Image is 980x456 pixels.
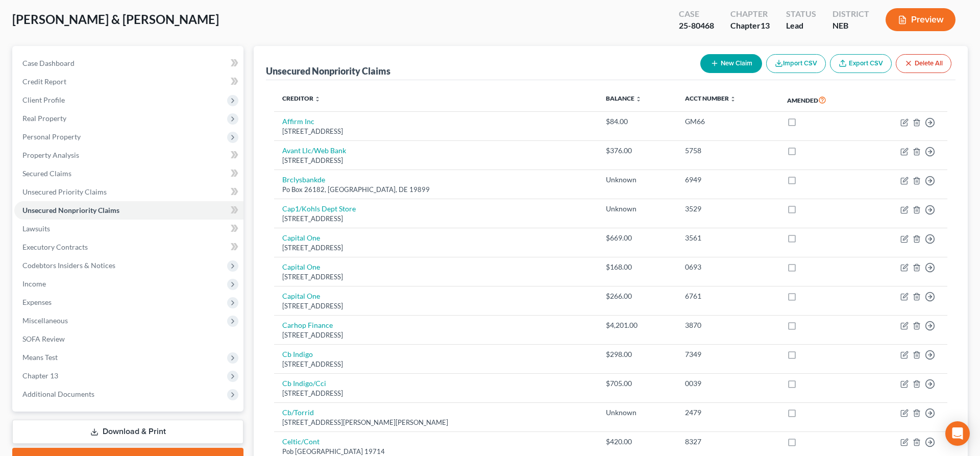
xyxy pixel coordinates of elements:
[606,146,669,156] div: $376.00
[14,220,243,238] a: Lawsuits
[22,132,81,141] span: Personal Property
[282,146,346,155] a: Avant Llc/Web Bank
[282,292,320,300] a: Capital One
[266,65,390,77] div: Unsecured Nonpriority Claims
[22,114,66,123] span: Real Property
[786,8,816,20] div: Status
[22,334,65,343] span: SOFA Review
[606,233,669,243] div: $669.00
[685,320,771,330] div: 3870
[14,73,243,91] a: Credit Report
[282,379,326,388] a: Cb Indigo/Cci
[685,349,771,359] div: 7349
[606,378,669,389] div: $705.00
[22,279,46,288] span: Income
[606,175,669,185] div: Unknown
[685,116,771,127] div: GM66
[22,169,71,178] span: Secured Claims
[830,54,892,73] a: Export CSV
[282,301,590,311] div: [STREET_ADDRESS]
[282,117,314,126] a: Affirm Inc
[685,204,771,214] div: 3529
[730,20,770,32] div: Chapter
[14,146,243,164] a: Property Analysis
[282,272,590,282] div: [STREET_ADDRESS]
[282,418,590,427] div: [STREET_ADDRESS][PERSON_NAME][PERSON_NAME]
[12,420,243,444] a: Download & Print
[22,95,65,104] span: Client Profile
[606,407,669,418] div: Unknown
[22,224,50,233] span: Lawsuits
[22,353,58,362] span: Means Test
[22,243,88,251] span: Executory Contracts
[282,156,590,165] div: [STREET_ADDRESS]
[282,175,325,184] a: Brclysbankde
[22,151,79,159] span: Property Analysis
[22,59,75,67] span: Case Dashboard
[606,291,669,301] div: $266.00
[779,88,864,112] th: Amended
[606,320,669,330] div: $4,201.00
[685,291,771,301] div: 6761
[282,94,321,102] a: Creditor unfold_more
[22,390,94,398] span: Additional Documents
[606,437,669,447] div: $420.00
[282,243,590,253] div: [STREET_ADDRESS]
[635,96,642,102] i: unfold_more
[14,238,243,256] a: Executory Contracts
[282,408,314,417] a: Cb/Torrid
[832,20,869,32] div: NEB
[22,77,66,86] span: Credit Report
[14,54,243,73] a: Case Dashboard
[606,204,669,214] div: Unknown
[685,262,771,272] div: 0693
[685,437,771,447] div: 8327
[22,316,68,325] span: Miscellaneous
[282,350,313,358] a: Cb Indigo
[606,94,642,102] a: Balance unfold_more
[685,378,771,389] div: 0039
[896,54,951,73] button: Delete All
[14,183,243,201] a: Unsecured Priority Claims
[282,330,590,340] div: [STREET_ADDRESS]
[685,94,736,102] a: Acct Number unfold_more
[282,389,590,398] div: [STREET_ADDRESS]
[22,261,115,270] span: Codebtors Insiders & Notices
[685,407,771,418] div: 2479
[945,421,970,446] div: Open Intercom Messenger
[22,371,58,380] span: Chapter 13
[679,8,714,20] div: Case
[700,54,762,73] button: New Claim
[14,201,243,220] a: Unsecured Nonpriority Claims
[282,185,590,195] div: Po Box 26182, [GEOGRAPHIC_DATA], DE 19899
[685,175,771,185] div: 6949
[606,116,669,127] div: $84.00
[886,8,955,31] button: Preview
[282,262,320,271] a: Capital One
[22,206,119,214] span: Unsecured Nonpriority Claims
[282,437,320,446] a: Celtic/Cont
[14,330,243,348] a: SOFA Review
[282,127,590,136] div: [STREET_ADDRESS]
[679,20,714,32] div: 25-80468
[12,12,219,27] span: [PERSON_NAME] & [PERSON_NAME]
[606,262,669,272] div: $168.00
[606,349,669,359] div: $298.00
[282,233,320,242] a: Capital One
[786,20,816,32] div: Lead
[314,96,321,102] i: unfold_more
[832,8,869,20] div: District
[730,8,770,20] div: Chapter
[766,54,826,73] button: Import CSV
[282,359,590,369] div: [STREET_ADDRESS]
[761,20,770,30] span: 13
[730,96,736,102] i: unfold_more
[685,233,771,243] div: 3561
[685,146,771,156] div: 5758
[14,164,243,183] a: Secured Claims
[282,214,590,224] div: [STREET_ADDRESS]
[22,187,107,196] span: Unsecured Priority Claims
[22,298,52,306] span: Expenses
[282,321,333,329] a: Carhop Finance
[282,204,356,213] a: Cap1/Kohls Dept Store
